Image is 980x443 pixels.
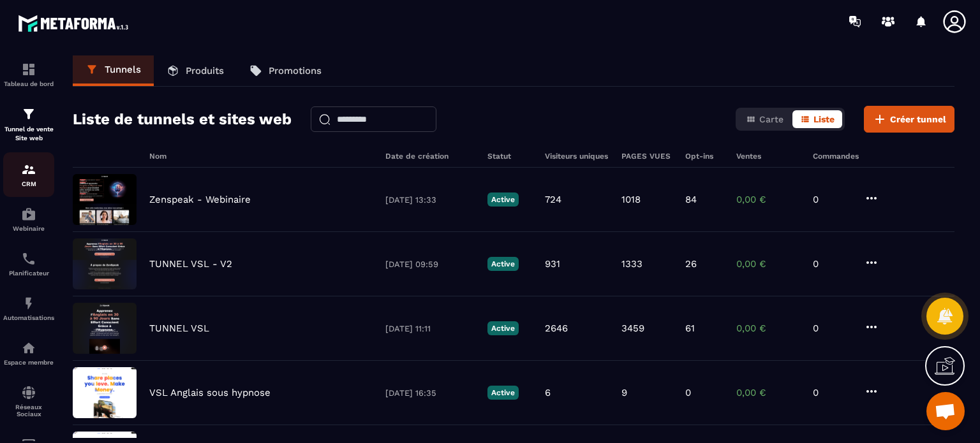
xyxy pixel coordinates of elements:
[759,114,783,124] span: Carte
[545,194,561,205] p: 724
[186,65,224,76] p: Produits
[73,303,137,354] img: image
[21,162,36,177] img: formation
[149,152,373,161] h6: Nom
[3,270,54,277] p: Planificateur
[545,258,560,270] p: 931
[21,385,36,400] img: social-network
[18,11,133,35] img: logo
[890,113,946,126] span: Créer tunnel
[3,152,54,197] a: formationformationCRM
[3,52,54,97] a: formationformationTableau de bord
[73,238,137,289] img: image
[545,387,551,398] p: 6
[149,258,232,270] p: TUNNEL VSL - V2
[73,174,137,225] img: image
[3,97,54,152] a: formationformationTunnel de vente Site web
[813,194,851,205] p: 0
[736,387,800,398] p: 0,00 €
[813,152,859,161] h6: Commandes
[154,55,237,86] a: Produits
[738,110,791,128] button: Carte
[487,152,532,161] h6: Statut
[487,386,519,400] p: Active
[487,192,519,207] p: Active
[736,194,800,205] p: 0,00 €
[149,387,271,398] p: VSL Anglais sous hypnose
[3,242,54,286] a: schedulerschedulerPlanificateur
[3,80,54,87] p: Tableau de bord
[487,321,519,335] p: Active
[813,258,851,270] p: 0
[685,387,691,398] p: 0
[385,152,475,161] h6: Date de création
[105,64,141,75] p: Tunnels
[269,65,322,76] p: Promotions
[685,194,697,205] p: 84
[926,392,965,430] div: Ouvrir le chat
[385,259,475,269] p: [DATE] 09:59
[813,387,851,398] p: 0
[3,331,54,375] a: automationsautomationsEspace membre
[21,106,36,122] img: formation
[385,324,475,333] p: [DATE] 11:11
[237,55,334,86] a: Promotions
[149,323,209,334] p: TUNNEL VSL
[621,387,627,398] p: 9
[149,194,251,205] p: Zenspeak - Webinaire
[621,152,672,161] h6: PAGES VUES
[3,180,54,187] p: CRM
[813,114,835,124] span: Liste
[621,258,642,270] p: 1333
[545,152,609,161] h6: Visiteurs uniques
[736,152,800,161] h6: Ventes
[3,375,54,427] a: social-networksocial-networkRéseaux Sociaux
[545,323,568,334] p: 2646
[21,296,36,311] img: automations
[792,110,842,128] button: Liste
[73,106,292,132] h2: Liste de tunnels et sites web
[621,194,641,205] p: 1018
[621,323,644,334] p: 3459
[736,258,800,270] p: 0,00 €
[3,286,54,331] a: automationsautomationsAutomatisations
[73,55,154,86] a: Tunnels
[73,367,137,418] img: image
[3,359,54,366] p: Espace membre
[487,257,519,271] p: Active
[3,225,54,232] p: Webinaire
[385,388,475,398] p: [DATE] 16:35
[813,323,851,334] p: 0
[3,197,54,242] a: automationsautomationsWebinaire
[864,106,954,133] button: Créer tunnel
[685,152,724,161] h6: Opt-ins
[685,323,695,334] p: 61
[3,125,54,143] p: Tunnel de vente Site web
[3,314,54,321] p: Automatisations
[21,251,36,266] img: scheduler
[685,258,697,270] p: 26
[3,403,54,418] p: Réseaux Sociaux
[21,207,36,222] img: automations
[21,340,36,356] img: automations
[736,323,800,334] p: 0,00 €
[21,62,36,77] img: formation
[385,195,475,205] p: [DATE] 13:33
